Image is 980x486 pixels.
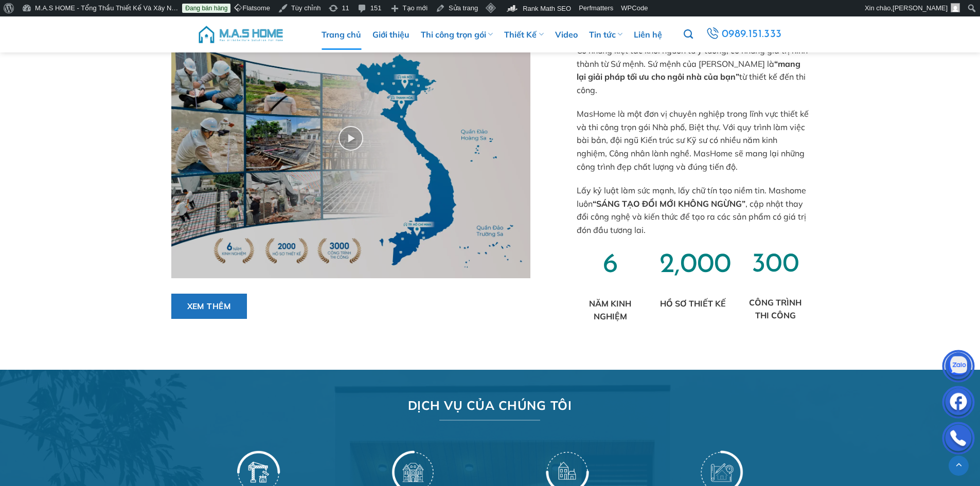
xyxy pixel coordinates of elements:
strong: NĂM KINH NGHIỆM [589,298,631,322]
span: Xem thêm [187,300,231,313]
a: Video [555,19,578,50]
a: Tin tức [589,19,622,50]
a: Trang chủ [322,19,361,50]
span: DỊCH VỤ CỦA CHÚNG TÔI [408,395,572,415]
a: Thiết Kế [504,19,543,50]
img: Facebook [943,388,974,419]
span: 0989.151.333 [721,25,783,43]
a: Lên đầu trang [949,456,969,476]
a: Tìm kiếm [684,24,693,45]
span: 2,000 [659,251,730,279]
img: M.A.S HOME – Tổng Thầu Thiết Kế Và Xây Nhà Trọn Gói [197,19,284,50]
a: 0989.151.333 [703,25,785,44]
strong: “mang lại giải pháp tối ưu cho ngôi nhà của bạn” [577,59,800,82]
strong: “SÁNG TẠO ĐỔI MỚI KHÔNG NGỪNG” [593,199,745,209]
strong: CÔNG TRÌNH THI CÔNG [749,297,801,321]
span: Lấy kỷ luật làm sức mạnh, lấy chữ tín tạo niềm tin. Mashome luôn , cập nhật thay đổi công nghệ và... [577,185,806,235]
span: 300 [752,251,799,278]
img: Phone [943,424,974,455]
strong: HỒ SƠ THIẾT KẾ [660,298,726,309]
img: Zalo [943,352,974,383]
span: 6 [603,251,618,279]
a: Giới thiệu [372,19,409,50]
p: Có những kiệt tác khơi nguồn từ ý tưởng, có những giá trị hình thành từ Sứ mệnh. Sứ mệnh của [PER... [577,44,809,97]
p: MasHome là một đơn vị chuyên nghiệp trong lĩnh vực thiết kế và thi công trọn gói Nhà phố, Biệt th... [577,107,809,173]
span: Rank Math SEO [523,5,571,12]
a: Đang bán hàng [182,4,230,13]
a: Xem thêm [171,294,247,319]
span: [PERSON_NAME] [893,4,948,12]
a: Thi công trọn gói [421,19,493,50]
a: Liên hệ [634,19,662,50]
